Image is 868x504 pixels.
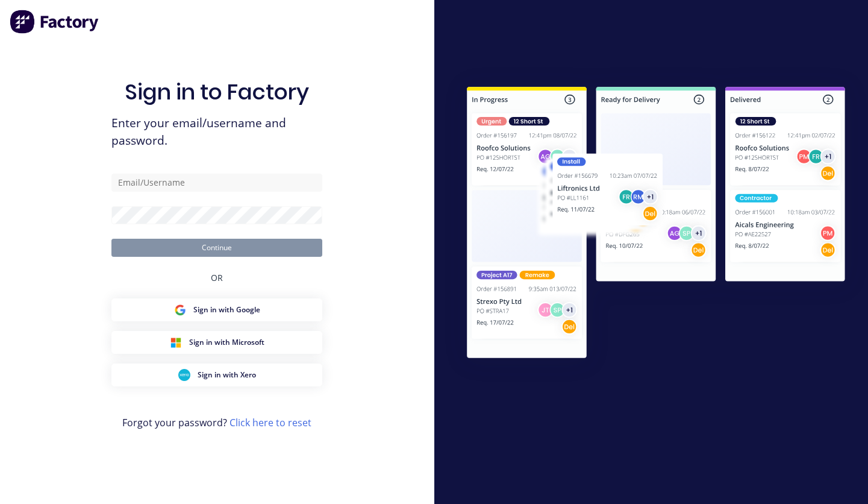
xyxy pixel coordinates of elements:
[122,415,311,430] span: Forgot your password?
[111,115,322,150] span: Enter your email/username and password.
[174,304,186,316] img: Google Sign in
[193,304,260,315] span: Sign in with Google
[170,336,182,348] img: Microsoft Sign in
[178,369,190,381] img: Xero Sign in
[189,337,264,348] span: Sign in with Microsoft
[125,79,309,105] h1: Sign in to Factory
[111,364,322,386] button: Xero Sign inSign in with Xero
[111,331,322,354] button: Microsoft Sign inSign in with Microsoft
[10,10,100,34] img: Factory
[111,239,322,257] button: Continue
[198,370,256,380] span: Sign in with Xero
[111,298,322,321] button: Google Sign inSign in with Google
[111,174,322,192] input: Email/Username
[229,416,311,429] a: Click here to reset
[211,257,223,298] div: OR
